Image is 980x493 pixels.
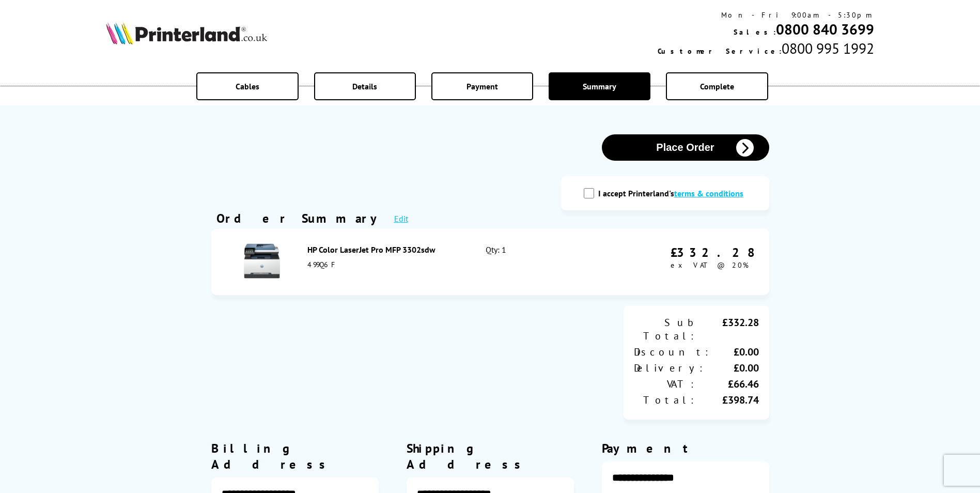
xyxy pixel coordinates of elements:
div: VAT: [634,377,696,391]
div: Discount: [634,345,711,359]
div: Qty: 1 [486,244,593,280]
div: Mon - Fri 9:00am - 5:30pm [658,10,874,20]
div: £66.46 [696,377,759,391]
span: 0800 995 1992 [782,39,874,58]
div: Shipping Address [407,440,574,472]
div: Order Summary [216,210,384,226]
button: Place Order [602,134,769,161]
div: £332.28 [671,244,754,260]
a: Edit [394,213,408,224]
div: £332.28 [696,316,759,343]
img: Printerland Logo [106,22,267,44]
span: Summary [583,81,616,91]
span: Complete [700,81,734,91]
div: Delivery: [634,361,705,375]
div: 499Q6F [307,260,463,269]
div: Sub Total: [634,316,696,343]
div: Billing Address [211,440,379,472]
a: modal_tc [674,188,743,198]
span: Payment [466,81,498,91]
div: £0.00 [705,361,759,375]
label: I accept Printerland's [598,188,749,198]
span: ex VAT @ 20% [671,260,749,270]
img: HP Color LaserJet Pro MFP 3302sdw [244,243,280,279]
div: Payment [602,440,769,456]
div: Total: [634,393,696,407]
a: 0800 840 3699 [776,20,874,39]
div: HP Color LaserJet Pro MFP 3302sdw [307,244,463,255]
div: £0.00 [711,345,759,359]
span: Cables [236,81,259,91]
span: Customer Service: [658,47,782,56]
span: Details [352,81,377,91]
span: Sales: [734,27,776,37]
div: £398.74 [696,393,759,407]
